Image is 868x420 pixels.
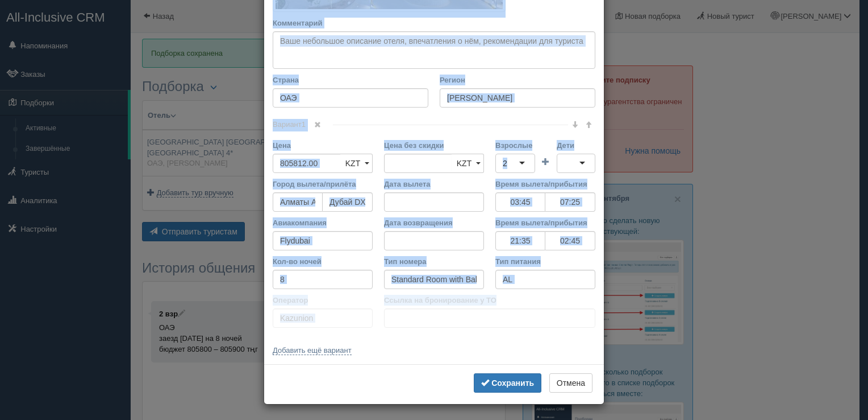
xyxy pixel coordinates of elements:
[495,217,595,228] label: Время вылета/прибытия
[273,75,428,85] label: Страна
[440,75,595,85] label: Регион
[503,158,507,169] div: 2
[273,217,373,228] label: Авиакомпания
[384,256,484,267] label: Тип номера
[452,154,484,173] a: KZT
[340,154,373,173] a: KZT
[273,179,373,190] label: Город вылета/прилёта
[495,256,595,267] label: Тип питания
[384,179,484,190] label: Дата вылета
[384,217,484,228] label: Дата возвращения
[273,256,373,267] label: Кол-во ночей
[273,18,595,28] label: Комментарий
[273,346,352,355] a: Добавить ещё вариант
[549,373,592,393] button: Отмена
[273,120,333,129] span: Вариант
[495,179,595,190] label: Время вылета/прибытия
[557,140,595,151] label: Дети
[457,159,471,168] span: KZT
[273,295,373,306] label: Оператор
[495,140,535,151] label: Взрослые
[384,295,595,306] label: Ссылка на бронирование у ТО
[345,159,360,168] span: KZT
[302,120,306,129] span: 1
[273,140,373,151] label: Цена
[474,373,541,393] button: Сохранить
[491,378,534,388] b: Сохранить
[384,140,484,151] label: Цена без скидки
